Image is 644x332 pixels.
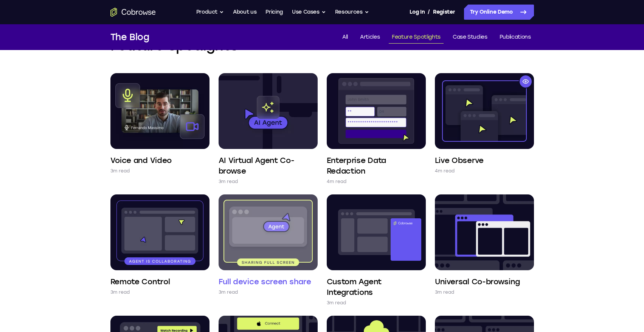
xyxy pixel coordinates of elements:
[196,5,224,20] button: Product
[435,73,534,149] img: Live Observe
[433,5,455,20] a: Register
[110,73,209,175] a: Voice and Video 3m read
[110,276,170,287] h4: Remote Control
[327,178,347,185] p: 4m read
[335,5,369,20] button: Resources
[110,167,130,175] p: 3m read
[110,30,149,44] h1: The Blog
[327,155,426,176] h4: Enterprise Data Redaction
[435,194,534,296] a: Universal Co-browsing 3m read
[327,73,426,185] a: Enterprise Data Redaction 4m read
[497,31,534,44] a: Publications
[339,31,351,44] a: All
[292,5,326,20] button: Use Cases
[327,299,346,307] p: 3m read
[410,5,425,20] a: Log In
[464,5,534,20] a: Try Online Demo
[219,194,318,296] a: Full device screen share 3m read
[110,194,209,296] a: Remote Control 3m read
[110,73,209,149] img: Voice and Video
[233,5,256,20] a: About us
[327,194,426,270] img: Custom Agent Integrations
[435,155,484,166] h4: Live Observe
[435,73,534,175] a: Live Observe 4m read
[435,288,455,296] p: 3m read
[327,73,426,149] img: Enterprise Data Redaction
[428,8,430,17] span: /
[219,194,318,270] img: Full device screen share
[327,194,426,307] a: Custom Agent Integrations 3m read
[219,155,318,176] h4: AI Virtual Agent Co-browse
[110,8,156,17] a: Go to the home page
[219,288,238,296] p: 3m read
[219,73,318,185] a: AI Virtual Agent Co-browse 3m read
[219,276,311,287] h4: Full device screen share
[110,194,209,270] img: Remote Control
[450,31,490,44] a: Case Studies
[219,73,318,149] img: AI Virtual Agent Co-browse
[389,31,444,44] a: Feature Spotlights
[265,5,283,20] a: Pricing
[435,167,455,175] p: 4m read
[219,178,238,185] p: 3m read
[435,194,534,270] img: Universal Co-browsing
[327,276,426,298] h4: Custom Agent Integrations
[357,31,383,44] a: Articles
[110,155,172,166] h4: Voice and Video
[435,276,520,287] h4: Universal Co-browsing
[110,288,130,296] p: 3m read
